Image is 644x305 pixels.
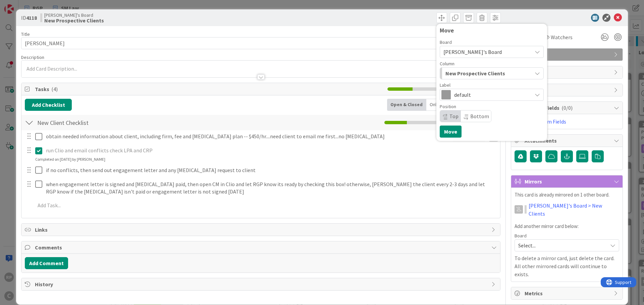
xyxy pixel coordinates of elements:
[529,202,619,218] a: [PERSON_NAME]'s Board > New Clients
[445,69,505,78] span: New Prospective Clients
[470,113,489,120] span: Bottom
[440,40,452,45] span: Board
[518,241,604,250] span: Select...
[525,289,610,297] span: Metrics
[440,27,544,34] div: Move
[525,86,610,94] span: Block
[454,90,529,99] span: default
[443,49,502,55] span: [PERSON_NAME]'s Board
[426,99,454,111] div: Only Open
[440,126,462,138] button: Move
[515,191,619,199] p: This card is already mirrored on 1 other board.
[35,243,488,251] span: Comments
[14,1,31,9] span: Support
[35,226,488,234] span: Links
[46,147,495,154] p: run Clio and email conflicts check LPA and CRP
[440,67,544,79] button: New Prospective Clients
[525,104,610,112] span: Custom Fields
[561,104,573,111] span: ( 0/0 )
[551,33,573,41] span: Watchers
[35,156,105,162] div: Completed on [DATE] by [PERSON_NAME]
[21,31,30,37] label: Title
[44,18,104,23] b: New Prospective Clients
[26,14,37,21] b: 4118
[35,117,186,129] input: Add Checklist...
[25,257,68,269] button: Add Comment
[525,51,610,59] span: default
[525,68,610,76] span: Dates
[515,254,619,278] p: To delete a mirror card, just delete the card. All other mirrored cards will continue to exists.
[46,180,495,196] p: when engagement letter is signed and [MEDICAL_DATA] paid, then open CM in Clio and let RGP know i...
[46,133,449,140] p: obtain needed information about client, including firm, fee and [MEDICAL_DATA] plan -- $450/hr......
[21,14,37,22] span: ID
[25,99,72,111] button: Add Checklist
[35,85,384,93] span: Tasks
[515,233,527,238] span: Board
[440,61,454,66] span: Column
[46,166,495,174] p: if no conflicts, then send out engagement letter and any [MEDICAL_DATA] request to client
[525,177,610,185] span: Mirrors
[515,223,619,230] p: Add another mirror card below:
[21,37,500,49] input: type card name here...
[449,113,459,120] span: Top
[440,104,456,109] span: Position
[440,83,450,87] span: Label
[387,99,426,111] div: Open & Closed
[525,137,610,145] span: Attachments
[51,86,58,92] span: ( 4 )
[44,12,104,18] span: [PERSON_NAME]'s Board
[21,54,44,60] span: Description
[35,280,488,288] span: History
